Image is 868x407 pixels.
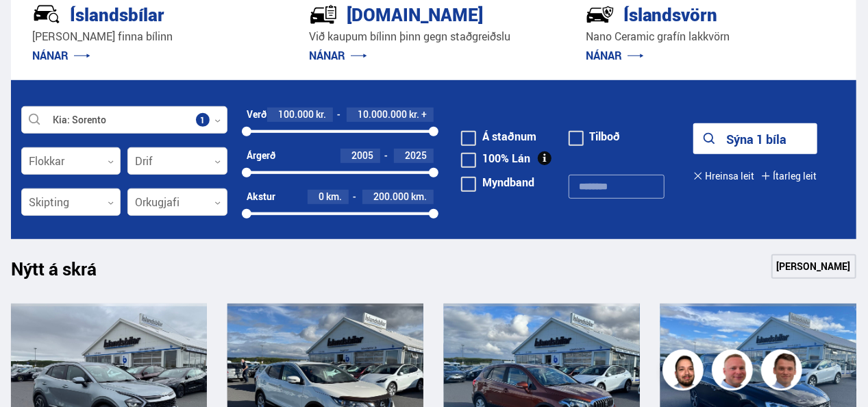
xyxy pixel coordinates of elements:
[693,160,754,191] button: Hreinsa leit
[569,131,621,142] label: Tilboð
[309,48,367,63] a: NÁNAR
[771,254,856,279] a: [PERSON_NAME]
[32,29,282,45] p: [PERSON_NAME] finna bílinn
[763,351,804,393] img: FbJEzSuNWCJXmdc-.webp
[319,190,324,203] span: 0
[11,5,52,47] button: Opna LiveChat spjallviðmót
[714,351,755,393] img: siFngHWaQ9KaOqBr.png
[278,108,314,121] span: 100.000
[32,1,233,25] div: Íslandsbílar
[693,123,817,154] button: Sýna 1 bíla
[309,1,510,25] div: [DOMAIN_NAME]
[247,191,275,202] div: Akstur
[586,29,835,45] p: Nano Ceramic grafín lakkvörn
[247,150,275,161] div: Árgerð
[665,351,706,393] img: nhp88E3Fdnt1Opn2.png
[351,149,373,162] span: 2005
[309,29,558,45] p: Við kaupum bílinn þinn gegn staðgreiðslu
[421,109,427,120] span: +
[761,160,817,191] button: Ítarleg leit
[326,191,342,202] span: km.
[461,177,534,188] label: Myndband
[247,109,266,120] div: Verð
[586,48,644,63] a: NÁNAR
[409,109,419,120] span: kr.
[32,48,90,63] a: NÁNAR
[461,153,530,164] label: 100% Lán
[11,258,121,287] h1: Nýtt á skrá
[405,149,427,162] span: 2025
[373,190,409,203] span: 200.000
[316,109,326,120] span: kr.
[461,131,536,142] label: Á staðnum
[411,191,427,202] span: km.
[586,1,786,25] div: Íslandsvörn
[358,108,407,121] span: 10.000.000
